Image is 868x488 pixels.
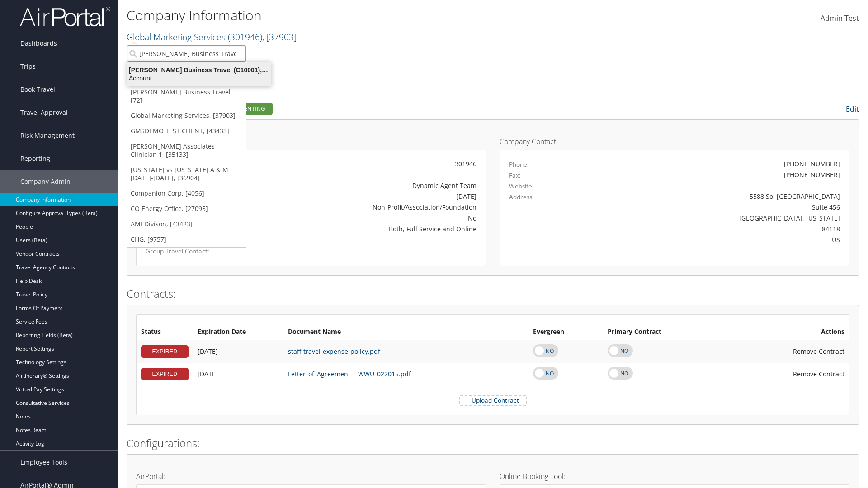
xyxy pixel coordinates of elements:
i: Remove Contract [784,343,793,360]
a: [US_STATE] vs [US_STATE] A & M [DATE]-[DATE], [36904] [127,162,246,186]
input: Search Accounts [127,45,246,62]
a: staff-travel-expense-policy.pdf [288,347,380,356]
div: Suite 456 [595,202,840,212]
a: GMSDEMO TEST CLIENT, [43433] [127,123,246,139]
a: CO Energy Office, [27095] [127,201,246,216]
div: Add/Edit Date [198,370,279,378]
span: ( 301946 ) [228,31,262,43]
span: Trips [20,55,36,78]
a: Admin Test [821,5,859,33]
a: Companion Corp, [4056] [127,186,246,201]
span: Company Admin [20,170,71,193]
div: Dynamic Agent Team [260,181,476,190]
h4: Account Details: [136,138,486,145]
div: No [260,213,476,223]
h2: Contracts: [127,286,859,301]
th: Evergreen [528,324,603,340]
span: [DATE] [198,370,218,378]
div: US [595,235,840,244]
h4: Company Contact: [500,138,849,145]
h4: AirPortal: [136,473,486,480]
span: Book Travel [20,78,55,101]
div: Both, Full Service and Online [260,224,476,234]
th: Expiration Date [193,324,283,340]
h4: Online Booking Tool: [500,473,849,480]
h2: Company Profile: [127,101,610,116]
a: Letter_of_Agreement_-_WWU_022015.pdf [288,370,411,378]
span: Admin Test [821,13,859,23]
label: Group Travel Contact: [146,247,247,256]
div: [PHONE_NUMBER] [784,170,840,179]
a: Global Marketing Services [127,31,297,43]
th: Actions [720,324,849,340]
span: Employee Tools [20,451,67,474]
span: Remove Contract [793,370,844,378]
span: Risk Management [20,124,75,147]
div: 84118 [595,224,840,234]
label: Fax: [509,171,521,180]
div: 301946 [260,159,476,169]
div: [DATE] [260,192,476,201]
a: [PERSON_NAME] Business Travel, [72] [127,84,246,108]
a: Edit [846,104,859,114]
div: [GEOGRAPHIC_DATA], [US_STATE] [595,213,840,223]
span: Reporting [20,147,50,170]
span: , [ 37903 ] [262,31,297,43]
th: Primary Contract [603,324,720,340]
a: AMI Divison, [43423] [127,216,246,232]
span: [DATE] [198,347,218,356]
div: Non-Profit/Association/Foundation [260,202,476,212]
th: Status [137,324,193,340]
i: Remove Contract [784,365,793,383]
div: Add/Edit Date [198,347,279,356]
span: Dashboards [20,32,57,55]
a: Global Marketing Services, [37903] [127,108,246,123]
span: Travel Approval [20,101,68,124]
h2: Configurations: [127,436,859,451]
h1: Company Information [127,6,615,25]
span: Remove Contract [793,347,844,356]
a: [PERSON_NAME] Associates - Clinician 1, [35133] [127,139,246,162]
th: Document Name [283,324,528,340]
a: CHG, [9757] [127,232,246,247]
div: [PHONE_NUMBER] [784,159,840,169]
div: 5588 So. [GEOGRAPHIC_DATA] [595,192,840,201]
div: Account [122,74,276,82]
label: Upload Contract [460,396,526,405]
label: Phone: [509,160,529,169]
img: airportal-logo.png [20,6,110,27]
div: [PERSON_NAME] Business Travel (C10001), [72] [122,66,276,74]
div: EXPIRED [141,368,189,380]
div: EXPIRED [141,345,189,358]
label: Address: [509,192,534,202]
label: Website: [509,182,534,191]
